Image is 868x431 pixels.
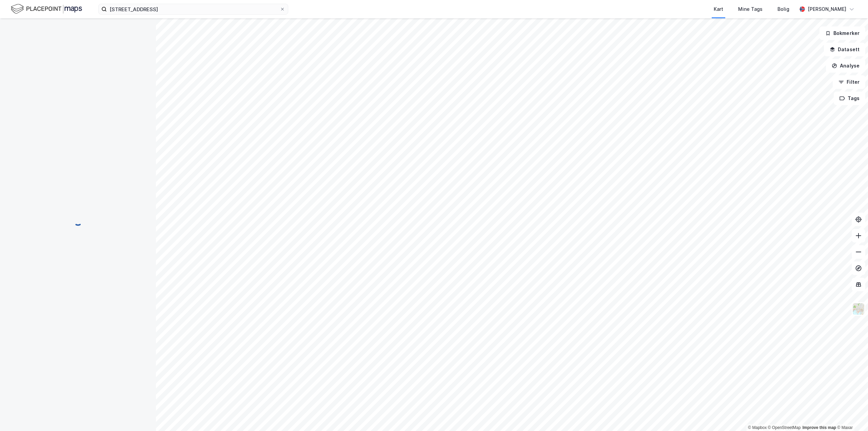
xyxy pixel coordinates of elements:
button: Filter [833,75,865,89]
iframe: Chat Widget [834,398,868,431]
img: Z [852,302,865,315]
button: Bokmerker [820,26,865,40]
a: OpenStreetMap [768,425,801,430]
button: Datasett [824,43,865,56]
div: Mine Tags [738,5,763,13]
button: Analyse [826,59,865,73]
div: Kart [714,5,723,13]
input: Søk på adresse, matrikkel, gårdeiere, leietakere eller personer [107,4,280,14]
button: Tags [834,92,865,105]
div: Kontrollprogram for chat [834,398,868,431]
a: Mapbox [748,425,767,430]
div: Bolig [777,5,789,13]
a: Improve this map [803,425,836,430]
div: [PERSON_NAME] [808,5,846,13]
img: spinner.a6d8c91a73a9ac5275cf975e30b51cfb.svg [73,215,83,226]
img: logo.f888ab2527a4732fd821a326f86c7f29.svg [11,3,82,15]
